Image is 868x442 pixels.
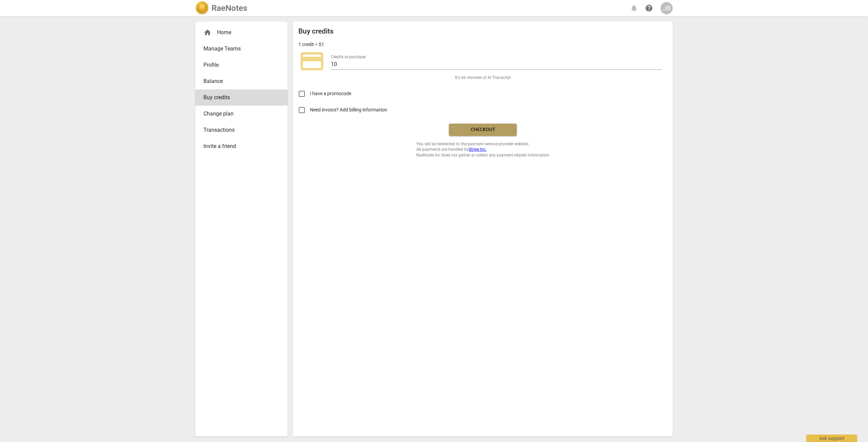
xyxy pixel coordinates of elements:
[203,142,274,150] span: Invite a friend
[195,106,288,122] a: Change plan
[203,61,274,69] span: Profile
[298,27,334,36] h2: Buy credits
[660,2,673,14] button: JB
[449,124,517,136] button: Checkout
[298,48,325,75] span: credit_card
[203,77,274,85] span: Balance
[643,2,655,14] a: Help
[331,55,366,59] label: Credits to purchase
[195,89,288,106] a: Buy credits
[195,138,288,154] a: Invite a friend
[212,3,247,13] h2: RaeNotes
[203,45,274,53] span: Manage Teams
[203,28,274,37] div: Home
[645,4,653,12] span: help
[416,141,549,158] span: You will be redirected to the payment service provider website. All payments are handled by RaeNo...
[310,106,388,113] span: Need invoice? Add billing information
[195,73,288,89] a: Balance
[195,57,288,73] a: Profile
[195,122,288,138] a: Transactions
[454,126,511,133] span: Checkout
[203,28,212,37] span: home
[203,93,274,102] span: Buy credits
[203,110,274,118] span: Change plan
[455,75,511,81] span: It's 66 minutes of AI Transcript
[806,435,857,442] div: Ask support
[195,41,288,57] a: Manage Teams
[469,147,487,152] a: Stripe Inc.
[310,90,351,97] span: I have a promocode
[203,126,274,134] span: Transactions
[195,1,247,15] a: LogoRaeNotes
[298,41,324,48] p: 1 credit = $1
[195,24,288,41] div: Home
[195,1,209,15] img: Logo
